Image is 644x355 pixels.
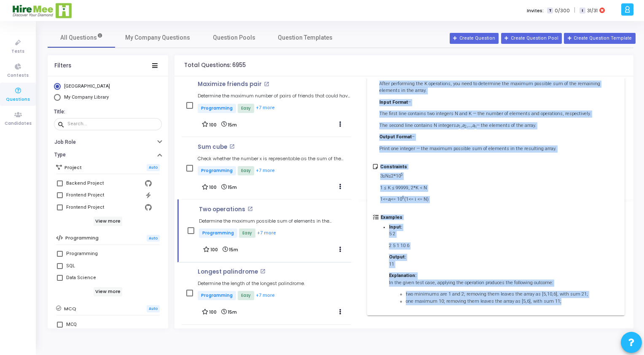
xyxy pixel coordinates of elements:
button: +7 more [255,104,275,112]
span: Programming [198,104,236,113]
span: T [547,8,553,14]
h6: View more [94,217,123,226]
strong: Input Format [379,100,408,105]
div: Frontend Project [66,190,104,200]
span: Question Templates [278,33,333,42]
span: My Company Questions [125,33,190,42]
span: I [580,8,585,14]
mat-icon: open_in_new [247,206,253,212]
h6: Programming [65,235,99,241]
span: 100 [209,185,217,190]
p: The first line contains two integers N and K — the number of elements and operations, respectively. [379,110,619,118]
h6: View more [94,287,123,296]
span: My Company Library [64,94,109,100]
p: 1 ≤ K ≤ 99999, 2*K < N [380,185,429,192]
sub: 1 [459,124,461,129]
h5: Determine the length of the longest palindrome. [198,281,305,286]
p: 2 5 1 10 6 [389,242,588,250]
button: +7 more [257,229,276,237]
sub: 2 [464,124,467,129]
h5: Constraints [380,164,429,169]
p: Sum cube [198,144,227,151]
div: MCQ [66,320,77,330]
div: Frontend Project [66,202,104,212]
h6: Project [64,165,82,170]
span: Auto [147,305,160,312]
span: Auto [147,164,160,171]
p: After performing the K operations, you need to determine the maximum possible sum of the remainin... [379,81,619,94]
p: 11 [389,261,588,268]
span: 15m [229,247,238,253]
button: Actions [335,244,346,255]
span: Programming [198,291,236,300]
strong: Explanation: [389,273,416,278]
li: one maximum 10; removing them leaves the array as [5,6], with sum 11; [406,298,588,305]
em: a [388,196,390,202]
p: In the given test case, applying the operation produces the following outcome: [389,280,588,287]
em: a [462,123,464,128]
span: 100 [209,122,217,128]
span: 15m [228,309,237,315]
p: 5 2 [389,231,588,238]
button: Type [48,148,168,161]
mat-radio-group: Select Library [54,83,162,103]
input: Search... [67,121,158,126]
p: Print one integer — the maximum possible sum of elements in the resulting array. [379,145,619,153]
button: Create Question Pool [501,33,562,44]
em: a [472,123,475,128]
span: Tests [11,48,24,55]
li: two minimums are 1 and 2; removing them leaves the array as [5,10,6], with sum 21; [406,291,588,298]
span: Easy [238,104,254,113]
button: +7 more [255,292,275,300]
span: 31/31 [587,7,598,14]
h4: Total Questions: 6955 [184,62,246,69]
p: – [379,99,619,106]
span: Question Pools [213,33,255,42]
span: All Questions [60,33,103,42]
span: 15m [228,122,237,128]
div: Programming [66,249,98,259]
h5: Examples [381,215,596,220]
span: Easy [239,229,255,238]
h5: Check whether the number x is representable as the sum of the cubes of two positive integers. [198,156,350,161]
span: Programming [198,166,236,175]
sup: 5 [401,172,403,177]
p: – [379,134,619,141]
button: Create Question Template [564,33,635,44]
sub: i [390,198,391,202]
p: Longest palindrome [198,269,258,275]
span: Auto [147,235,160,242]
div: SQL [66,261,75,271]
p: 3≤N≤2*10 [380,173,429,180]
button: Actions [334,306,346,318]
label: Invites: [527,7,544,14]
span: 100 [209,309,217,315]
span: Programming [199,229,237,238]
button: Job Role [48,135,168,148]
h6: MCQ [64,306,76,312]
span: Easy [238,291,254,300]
button: +7 more [255,167,275,175]
div: Filters [54,62,71,69]
span: 100 [210,247,218,253]
h5: Determine the maximum possible sum of elements in the resulting array after K operations. [199,218,351,224]
span: Candidates [5,120,32,127]
p: Two operations [199,206,245,213]
mat-icon: open_in_new [264,81,269,87]
img: logo [12,2,73,19]
span: Easy [238,166,254,175]
mat-icon: open_in_new [229,144,235,149]
strong: Input: [389,224,402,230]
p: Maximize friends pair [198,81,262,88]
button: Actions [334,118,346,130]
h6: Job Role [54,139,76,145]
strong: Output Format [379,134,412,140]
button: Actions [334,181,346,193]
mat-icon: open_in_new [260,269,266,274]
em: a [456,123,459,128]
strong: Output: [389,254,406,260]
span: Contests [7,72,29,79]
span: | [574,6,575,15]
mat-icon: search [57,121,67,128]
p: The second line contains N integers , ,…, — the elements of the array. [379,122,619,129]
